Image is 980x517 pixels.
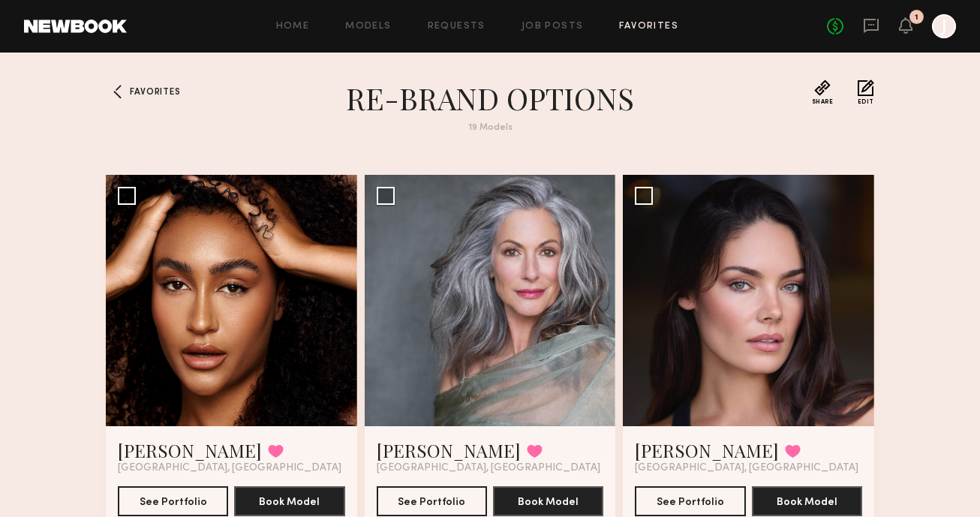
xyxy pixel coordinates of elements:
[345,22,391,32] a: Models
[130,88,180,97] span: Favorites
[858,99,874,105] span: Edit
[234,486,344,516] button: Book Model
[493,486,603,516] button: Book Model
[635,462,858,474] span: [GEOGRAPHIC_DATA], [GEOGRAPHIC_DATA]
[118,486,228,516] button: See Portfolio
[522,22,584,32] a: Job Posts
[812,99,834,105] span: Share
[858,80,874,105] button: Edit
[752,486,862,516] button: Book Model
[493,494,603,507] a: Book Model
[377,486,487,516] button: See Portfolio
[752,494,862,507] a: Book Model
[106,80,130,104] a: Favorites
[428,22,485,32] a: Requests
[220,123,760,133] div: 19 Models
[118,438,262,462] a: [PERSON_NAME]
[619,22,678,32] a: Favorites
[377,462,600,474] span: [GEOGRAPHIC_DATA], [GEOGRAPHIC_DATA]
[812,80,834,105] button: Share
[377,438,521,462] a: [PERSON_NAME]
[276,22,310,32] a: Home
[118,462,341,474] span: [GEOGRAPHIC_DATA], [GEOGRAPHIC_DATA]
[220,80,760,117] h1: RE-BRAND OPTIONS
[915,14,918,22] div: 1
[635,438,779,462] a: [PERSON_NAME]
[932,14,956,38] a: J
[234,494,344,507] a: Book Model
[635,486,745,516] button: See Portfolio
